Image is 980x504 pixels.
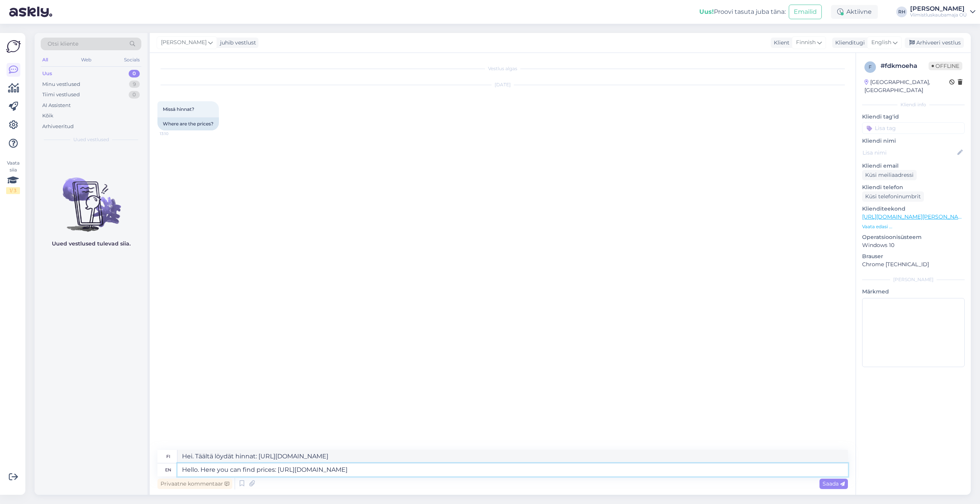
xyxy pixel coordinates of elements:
[217,39,256,47] div: juhib vestlust
[35,164,147,233] img: No chats
[160,131,189,137] span: 13:10
[910,6,975,18] a: [PERSON_NAME]Viimistluskaubamaja OÜ
[871,38,891,47] span: English
[862,205,965,213] p: Klienditeekond
[166,450,170,463] div: fi
[864,78,949,94] div: [GEOGRAPHIC_DATA], [GEOGRAPHIC_DATA]
[6,39,21,54] img: Askly Logo
[789,5,822,19] button: Emailid
[699,7,786,16] div: Proovi tasuta juba täna:
[79,55,93,65] div: Web
[42,112,53,120] div: Kõik
[831,5,878,19] div: Aktiivne
[6,187,20,194] div: 1 / 3
[910,12,967,18] div: Viimistluskaubamaja OÜ
[910,6,967,12] div: [PERSON_NAME]
[42,70,52,77] div: Uus
[862,170,917,180] div: Küsi meiliaadressi
[129,81,140,88] div: 9
[862,223,965,230] p: Vaata edasi ...
[905,38,964,48] div: Arhiveeri vestlus
[796,38,816,47] span: Finnish
[6,160,20,194] div: Vaata siia
[177,450,848,463] textarea: Hei. Täältä löydät hinnat: [URL][DOMAIN_NAME]
[862,148,956,157] input: Lisa nimi
[862,101,965,108] div: Kliendi info
[862,233,965,241] p: Operatsioonisüsteem
[862,252,965,260] p: Brauser
[862,260,965,268] p: Chrome [TECHNICAL_ID]
[823,480,845,487] span: Saada
[832,39,865,47] div: Klienditugi
[163,106,194,112] span: Missä hinnat?
[869,64,872,70] span: f
[157,65,848,72] div: Vestlus algas
[157,117,219,130] div: Where are the prices?
[41,55,50,65] div: All
[161,38,207,47] span: [PERSON_NAME]
[165,463,171,476] div: en
[862,113,965,121] p: Kliendi tag'id
[929,62,962,70] span: Offline
[862,288,965,296] p: Märkmed
[42,123,74,130] div: Arhiveeritud
[48,40,78,48] span: Otsi kliente
[157,81,848,88] div: [DATE]
[699,8,714,15] b: Uus!
[42,81,80,88] div: Minu vestlused
[157,479,232,489] div: Privaatne kommentaar
[896,7,907,17] div: RH
[129,91,140,99] div: 0
[73,136,109,143] span: Uued vestlused
[52,240,131,248] p: Uued vestlused tulevad siia.
[129,70,140,77] div: 0
[862,122,965,134] input: Lisa tag
[881,61,929,71] div: # fdkmoeha
[862,162,965,170] p: Kliendi email
[177,463,848,476] textarea: Hello. Here you can find prices: [URL][DOMAIN_NAME]
[862,191,924,202] div: Küsi telefoninumbrit
[862,241,965,249] p: Windows 10
[42,91,80,99] div: Tiimi vestlused
[122,55,141,65] div: Socials
[42,102,71,109] div: AI Assistent
[862,137,965,145] p: Kliendi nimi
[771,39,790,47] div: Klient
[862,183,965,191] p: Kliendi telefon
[862,276,965,283] div: [PERSON_NAME]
